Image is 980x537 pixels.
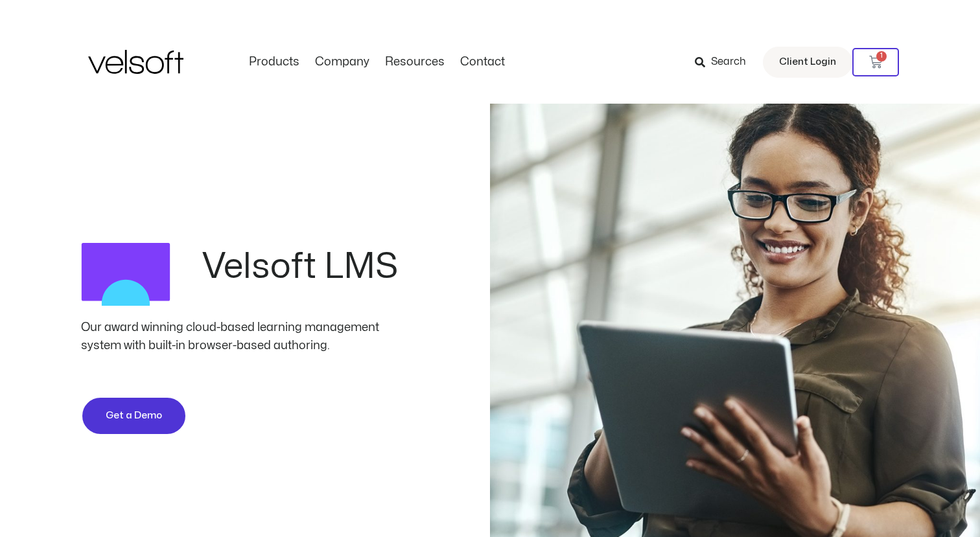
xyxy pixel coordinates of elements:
[377,55,452,69] a: ResourcesMenu Toggle
[81,230,170,319] img: LMS Logo
[241,55,513,69] nav: Menu
[711,54,746,71] span: Search
[876,51,887,62] span: 1
[106,408,162,424] span: Get a Demo
[763,47,852,78] a: Client Login
[81,319,409,355] div: Our award winning cloud-based learning management system with built-in browser-based authoring.
[202,249,409,284] h2: Velsoft LMS
[88,50,183,74] img: Velsoft Training Materials
[695,51,755,73] a: Search
[81,396,187,435] a: Get a Demo
[452,55,513,69] a: ContactMenu Toggle
[241,55,307,69] a: ProductsMenu Toggle
[852,48,899,76] a: 1
[779,54,836,71] span: Client Login
[307,55,377,69] a: CompanyMenu Toggle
